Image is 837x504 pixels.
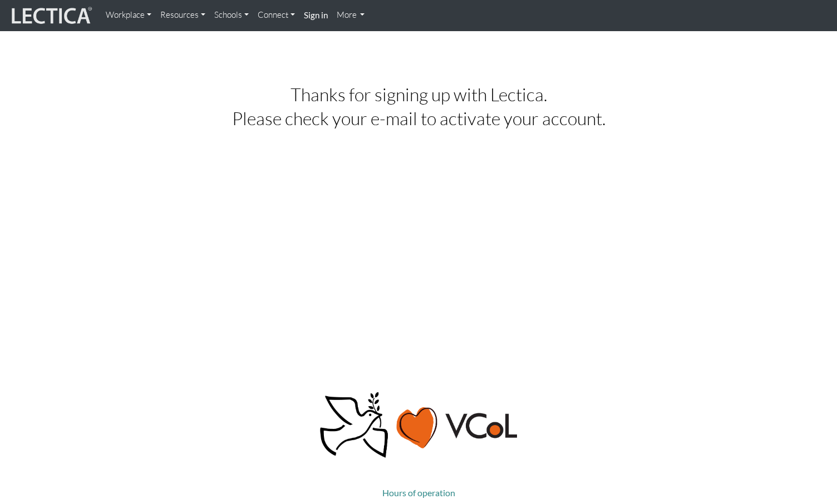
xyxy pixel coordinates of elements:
[9,5,92,26] img: lecticalive
[332,4,370,26] a: More
[148,108,690,128] h2: Please check your e-mail to activate your account.
[317,391,520,459] img: Peace, love, VCoL
[156,4,210,26] a: Resources
[148,85,690,104] h2: Thanks for signing up with Lectica.
[210,4,253,26] a: Schools
[382,487,455,498] a: Hours of operation
[101,4,156,26] a: Workplace
[253,4,299,26] a: Connect
[304,10,328,20] strong: Sign in
[299,4,332,27] a: Sign in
